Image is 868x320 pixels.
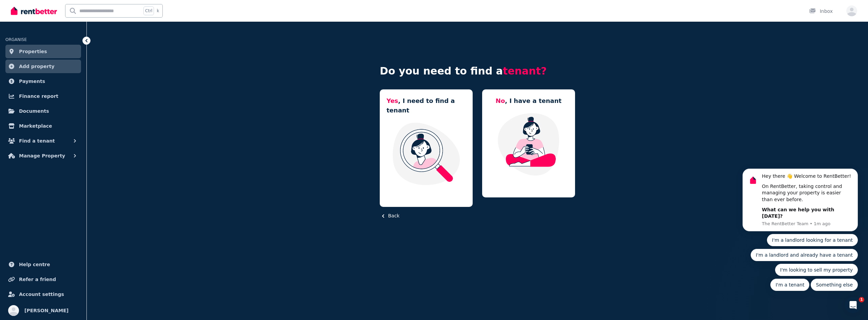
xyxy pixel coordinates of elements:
span: 1 [859,297,864,302]
a: Help centre [5,258,81,271]
a: Marketplace [5,119,81,133]
span: [PERSON_NAME] [24,306,68,315]
a: Finance report [5,89,81,103]
a: Refer a friend [5,273,81,286]
span: Manage Property [19,152,65,160]
span: Ctrl [143,6,154,15]
a: Payments [5,74,81,88]
img: RentBetter [11,6,57,16]
span: Yes [387,97,398,104]
a: Add property [5,60,81,73]
span: Properties [19,47,47,56]
a: Documents [5,104,81,118]
span: No [496,97,505,104]
h5: , I need to find a tenant [387,96,466,115]
h4: Do you need to find a [380,65,575,77]
h5: , I have a tenant [496,96,561,106]
a: Account settings [5,287,81,301]
span: Documents [19,107,49,115]
button: Back [380,212,399,219]
a: Properties [5,45,81,58]
span: ORGANISE [5,37,27,42]
span: k [157,8,159,14]
span: Account settings [19,290,64,298]
span: Refer a friend [19,275,56,283]
img: Manage my property [489,112,568,176]
span: Find a tenant [19,137,55,145]
span: tenant? [503,65,547,77]
iframe: Intercom live chat [845,297,861,313]
button: Manage Property [5,149,81,163]
span: Payments [19,77,45,85]
div: Inbox [809,8,833,15]
span: Help centre [19,260,50,269]
button: Find a tenant [5,134,81,148]
span: Marketplace [19,122,52,130]
span: Add property [19,62,55,70]
span: Finance report [19,92,58,100]
iframe: Intercom notifications message [732,108,868,302]
img: I need a tenant [387,122,466,186]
